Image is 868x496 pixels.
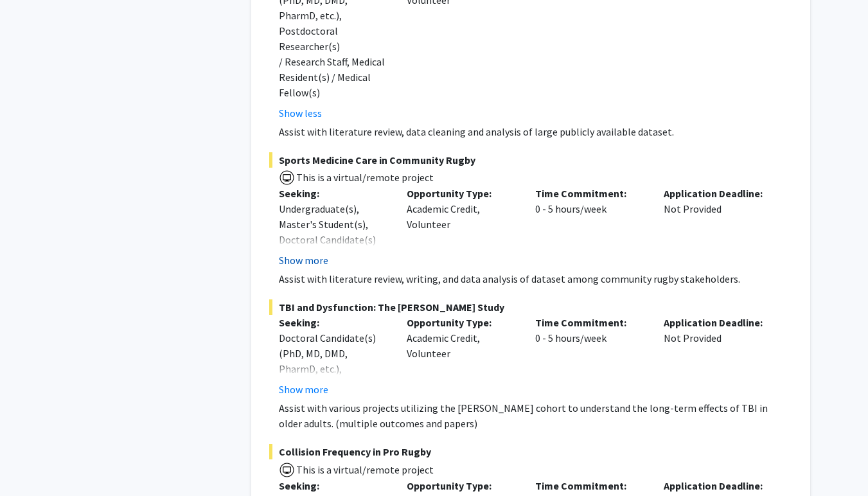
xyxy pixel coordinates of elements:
[295,171,434,184] span: This is a virtual/remote project
[279,315,388,330] p: Seeking:
[279,478,388,493] p: Seeking:
[654,186,783,268] div: Not Provided
[295,463,434,476] span: This is a virtual/remote project
[279,105,322,121] button: Show less
[269,299,792,315] span: TBI and Dysfunction: The [PERSON_NAME] Study
[397,315,526,397] div: Academic Credit, Volunteer
[526,315,654,397] div: 0 - 5 hours/week
[279,124,792,139] p: Assist with literature review, data cleaning and analysis of large publicly available dataset.
[269,444,792,459] span: Collision Frequency in Pro Rugby
[535,478,644,493] p: Time Commitment:
[407,315,516,330] p: Opportunity Type:
[279,330,388,454] div: Doctoral Candidate(s) (PhD, MD, DMD, PharmD, etc.), Postdoctoral Researcher(s) / Research Staff, ...
[279,400,792,431] p: Assist with various projects utilizing the [PERSON_NAME] cohort to understand the long-term effec...
[664,478,773,493] p: Application Deadline:
[279,382,328,397] button: Show more
[397,186,526,268] div: Academic Credit, Volunteer
[279,271,792,287] p: Assist with literature review, writing, and data analysis of dataset among community rugby stakeh...
[279,252,328,268] button: Show more
[654,315,783,397] div: Not Provided
[664,186,773,201] p: Application Deadline:
[535,186,644,201] p: Time Commitment:
[664,315,773,330] p: Application Deadline:
[407,478,516,493] p: Opportunity Type:
[535,315,644,330] p: Time Commitment:
[407,186,516,201] p: Opportunity Type:
[526,186,654,268] div: 0 - 5 hours/week
[279,201,388,355] div: Undergraduate(s), Master's Student(s), Doctoral Candidate(s) (PhD, MD, DMD, PharmD, etc.), Postdo...
[10,438,55,486] iframe: Chat
[279,186,388,201] p: Seeking:
[269,152,792,168] span: Sports Medicine Care in Community Rugby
